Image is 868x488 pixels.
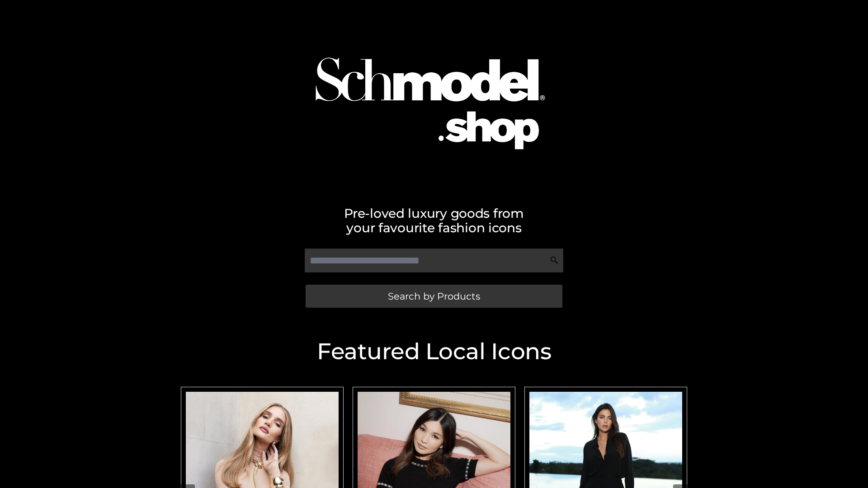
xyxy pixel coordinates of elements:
img: Search Icon [550,256,559,265]
span: Search by Products [388,291,480,301]
h2: Featured Local Icons​ [176,340,692,363]
a: Search by Products [306,285,562,308]
h2: Pre-loved luxury goods from your favourite fashion icons [176,206,692,235]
